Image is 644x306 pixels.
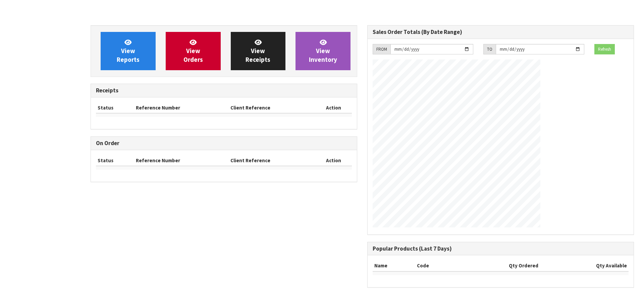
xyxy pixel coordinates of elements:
th: Qty Available [540,260,629,271]
div: FROM [373,44,390,55]
a: ViewReceipts [231,32,286,70]
h3: Popular Products (Last 7 Days) [373,246,629,252]
th: Client Reference [229,102,315,113]
h3: Sales Order Totals (By Date Range) [373,29,629,35]
th: Action [315,102,352,113]
span: View Inventory [309,38,337,63]
a: ViewInventory [296,32,351,70]
a: ViewReports [101,32,156,70]
th: Status [96,102,134,113]
th: Client Reference [229,155,315,166]
th: Code [415,260,455,271]
h3: Receipts [96,87,352,94]
a: ViewOrders [166,32,221,70]
span: View Receipts [246,38,270,63]
span: View Reports [117,38,140,63]
th: Qty Ordered [455,260,540,271]
th: Name [373,260,415,271]
h3: On Order [96,140,352,146]
th: Action [315,155,352,166]
th: Status [96,155,134,166]
button: Refresh [594,44,615,55]
span: View Orders [183,38,203,63]
div: TO [483,44,496,55]
th: Reference Number [134,155,229,166]
th: Reference Number [134,102,229,113]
